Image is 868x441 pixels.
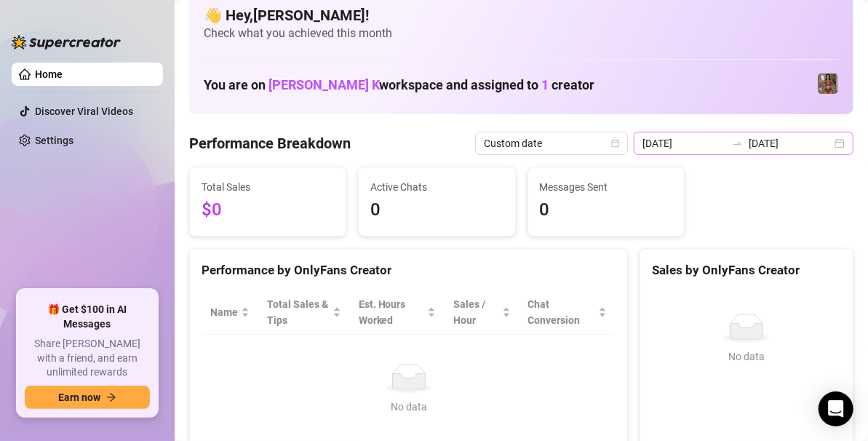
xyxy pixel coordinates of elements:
[35,106,133,117] a: Discover Viral Videos
[202,196,334,224] span: $0
[189,133,351,154] h4: Performance Breakdown
[204,25,839,41] span: Check what you achieved this month
[268,77,379,92] span: [PERSON_NAME] K
[25,303,150,331] span: 🎁 Get $100 in AI Messages
[749,135,832,151] input: End date
[12,35,121,49] img: logo-BBDzfeDw.svg
[359,296,425,328] div: Est. Hours Worked
[652,261,841,280] div: Sales by OnlyFans Creator
[106,392,116,402] span: arrow-right
[731,138,743,149] span: to
[204,77,594,93] h1: You are on workspace and assigned to creator
[611,139,620,148] span: calendar
[58,392,100,403] span: Earn now
[731,138,743,149] span: swap-right
[519,290,616,335] th: Chat Conversion
[25,386,150,409] button: Earn nowarrow-right
[642,135,725,151] input: Start date
[202,290,258,335] th: Name
[202,179,334,195] span: Total Sales
[819,392,853,426] div: Open Intercom Messenger
[25,337,150,380] span: Share [PERSON_NAME] with a friend, and earn unlimited rewards
[453,296,498,328] span: Sales / Hour
[210,304,238,320] span: Name
[370,196,503,224] span: 0
[370,179,503,195] span: Active Chats
[35,135,73,146] a: Settings
[216,399,601,415] div: No data
[204,5,839,25] h4: 👋 Hey, [PERSON_NAME] !
[202,261,616,280] div: Performance by OnlyFans Creator
[528,296,596,328] span: Chat Conversion
[540,179,672,195] span: Messages Sent
[484,132,619,154] span: Custom date
[818,73,838,94] img: Greek
[541,77,549,92] span: 1
[445,290,519,335] th: Sales / Hour
[267,296,330,328] span: Total Sales & Tips
[258,290,350,335] th: Total Sales & Tips
[540,196,672,224] span: 0
[35,68,63,80] a: Home
[658,349,835,365] div: No data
